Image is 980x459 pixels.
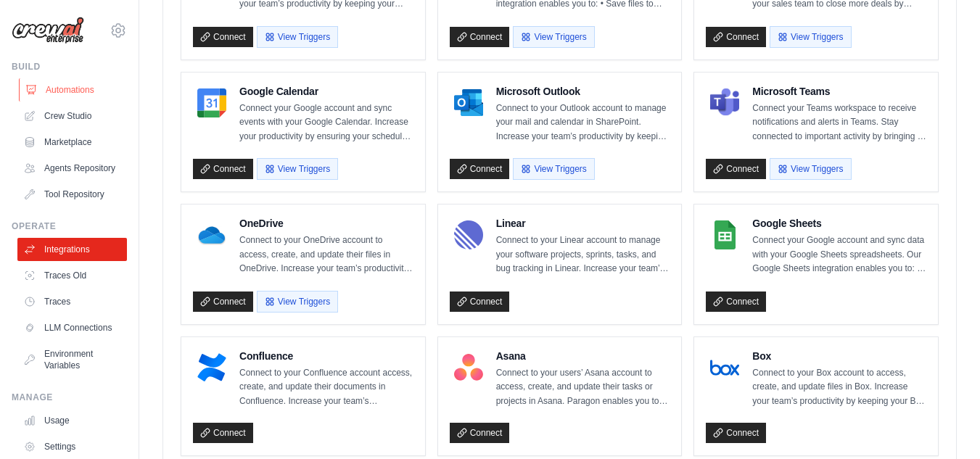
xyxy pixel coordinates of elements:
a: Connect [193,27,253,47]
h4: OneDrive [239,216,413,231]
img: OneDrive Logo [197,220,226,249]
a: Integrations [17,238,127,261]
a: Agents Repository [17,157,127,180]
a: Usage [17,409,127,432]
a: Marketplace [17,131,127,154]
p: Connect to your Outlook account to manage your mail and calendar in SharePoint. Increase your tea... [496,102,670,144]
img: Linear Logo [454,220,483,249]
h4: Google Sheets [752,216,926,231]
img: Logo [12,17,84,44]
a: Crew Studio [17,104,127,128]
button: View Triggers [513,26,594,48]
a: Connect [193,423,253,443]
img: Google Sheets Logo [710,220,739,249]
div: Manage [12,392,127,403]
a: Connect [450,423,510,443]
a: Environment Variables [17,342,127,377]
button: View Triggers [770,158,851,180]
button: View Triggers [257,291,338,313]
p: Connect to your Box account to access, create, and update files in Box. Increase your team’s prod... [752,366,926,409]
p: Connect to your Linear account to manage your software projects, sprints, tasks, and bug tracking... [496,233,670,276]
a: Traces [17,290,127,313]
h4: Box [752,349,926,363]
img: Asana Logo [454,353,483,382]
a: Connect [450,27,510,47]
a: Automations [19,78,128,102]
button: View Triggers [770,26,851,48]
img: Microsoft Outlook Logo [454,88,483,117]
h4: Confluence [239,349,413,363]
button: View Triggers [257,26,338,48]
a: Tool Repository [17,183,127,206]
img: Confluence Logo [197,353,226,382]
a: Connect [193,291,253,312]
a: Connect [706,291,766,312]
a: Traces Old [17,264,127,287]
a: Connect [193,159,253,179]
div: Build [12,61,127,73]
img: Box Logo [710,353,739,382]
p: Connect your Google account and sync events with your Google Calendar. Increase your productivity... [239,102,413,144]
button: View Triggers [513,158,594,180]
a: Connect [450,291,510,312]
a: Settings [17,435,127,458]
p: Connect to your users’ Asana account to access, create, and update their tasks or projects in Asa... [496,366,670,409]
p: Connect to your OneDrive account to access, create, and update their files in OneDrive. Increase ... [239,233,413,276]
h4: Google Calendar [239,84,413,99]
img: Microsoft Teams Logo [710,88,739,117]
a: Connect [706,423,766,443]
h4: Asana [496,349,670,363]
h4: Microsoft Outlook [496,84,670,99]
div: Operate [12,220,127,232]
a: Connect [706,27,766,47]
a: LLM Connections [17,316,127,339]
p: Connect your Google account and sync data with your Google Sheets spreadsheets. Our Google Sheets... [752,233,926,276]
button: View Triggers [257,158,338,180]
a: Connect [450,159,510,179]
img: Google Calendar Logo [197,88,226,117]
p: Connect your Teams workspace to receive notifications and alerts in Teams. Stay connected to impo... [752,102,926,144]
h4: Linear [496,216,670,231]
a: Connect [706,159,766,179]
h4: Microsoft Teams [752,84,926,99]
p: Connect to your Confluence account access, create, and update their documents in Confluence. Incr... [239,366,413,409]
